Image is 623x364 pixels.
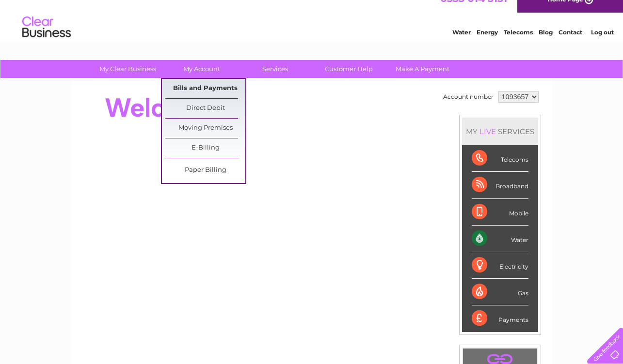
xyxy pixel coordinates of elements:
a: My Clear Business [88,60,168,78]
div: Water [472,226,528,252]
img: logo.png [22,25,71,55]
a: Log out [591,41,614,48]
a: Blog [539,41,553,48]
a: 0333 014 3131 [440,5,507,17]
div: MY SERVICES [462,118,538,145]
div: LIVE [478,127,498,136]
div: Broadband [472,172,528,198]
div: Mobile [472,199,528,226]
a: Customer Help [309,60,389,78]
a: Water [452,41,471,48]
a: Services [235,60,315,78]
a: Direct Debit [165,99,245,118]
a: My Account [161,60,241,78]
a: Contact [559,41,582,48]
td: Account number [441,89,496,105]
a: Paper Billing [165,161,245,180]
a: Bills and Payments [165,79,245,98]
div: Electricity [472,252,528,279]
div: Clear Business is a trading name of Verastar Limited (registered in [GEOGRAPHIC_DATA] No. 3667643... [83,5,541,47]
a: Energy [477,41,498,48]
div: Payments [472,305,528,332]
a: Moving Premises [165,119,245,138]
div: Telecoms [472,145,528,172]
a: E-Billing [165,138,245,158]
a: Telecoms [504,41,533,48]
div: Gas [472,279,528,305]
a: Make A Payment [383,60,463,78]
